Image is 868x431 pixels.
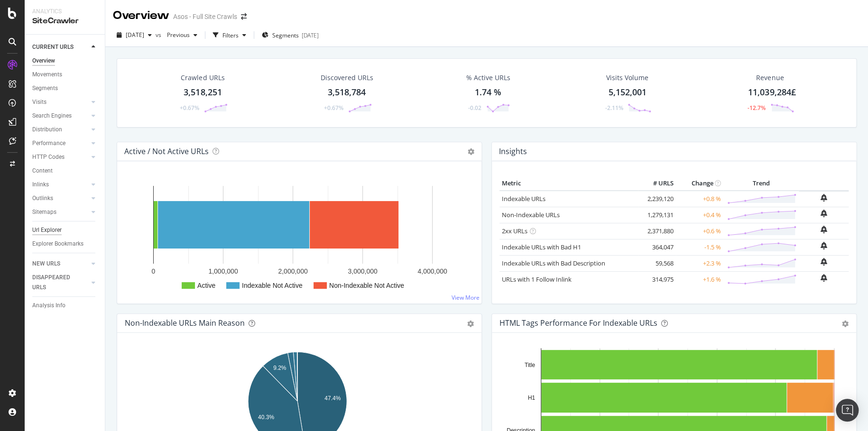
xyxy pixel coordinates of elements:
div: -2.11% [605,104,623,112]
div: HTTP Codes [32,152,65,162]
a: CURRENT URLS [32,42,89,52]
div: Outlinks [32,193,53,203]
span: Previous [163,31,190,39]
button: Segments[DATE] [258,28,323,43]
td: 1,279,131 [638,207,676,223]
text: 0 [152,267,156,275]
div: Analysis Info [32,301,65,311]
div: Crawled URLs [181,73,224,83]
div: Asos - Full Site Crawls [173,12,237,21]
div: Sitemaps [32,207,56,217]
div: bell-plus [821,194,827,202]
div: gear [467,321,474,327]
div: Distribution [32,125,62,135]
a: Explorer Bookmarks [32,239,98,249]
h4: Active / Not Active URLs [124,145,209,158]
div: % Active URLs [466,73,510,83]
a: Inlinks [32,180,89,190]
div: Analytics [32,8,97,16]
div: SiteCrawler [32,16,97,27]
a: 2xx URLs [502,227,527,235]
div: Overview [113,8,169,24]
span: 2025 Aug. 19th [126,31,144,39]
a: Overview [32,56,98,66]
button: Previous [163,28,201,43]
a: Search Engines [32,111,89,121]
text: 4,000,000 [417,267,447,275]
div: 5,152,001 [608,86,646,99]
td: 364,047 [638,239,676,255]
text: Title [525,361,536,368]
td: +0.8 % [676,191,723,207]
a: Url Explorer [32,225,98,235]
a: Indexable URLs with Bad Description [502,259,605,267]
td: 59,568 [638,255,676,271]
div: Performance [32,138,65,148]
div: Visits Volume [606,73,648,83]
a: Visits [32,97,89,107]
a: View More [452,293,480,302]
a: HTTP Codes [32,152,89,162]
a: Indexable URLs [502,194,545,203]
a: Outlinks [32,193,89,203]
div: Overview [32,56,55,66]
text: 9.2% [273,365,286,371]
text: 2,000,000 [278,267,307,275]
div: CURRENT URLS [32,42,74,52]
a: Content [32,166,98,176]
div: bell-plus [821,210,827,217]
a: DISAPPEARED URLS [32,273,89,293]
div: DISAPPEARED URLS [32,273,80,293]
a: Performance [32,138,89,148]
td: +2.3 % [676,255,723,271]
td: -1.5 % [676,239,723,255]
button: Filters [209,28,250,43]
div: -0.02 [468,104,481,112]
div: Content [32,166,53,176]
div: arrow-right-arrow-left [241,13,247,20]
div: Inlinks [32,180,49,190]
button: [DATE] [113,28,156,43]
div: Movements [32,70,62,80]
h4: Insights [499,145,527,158]
a: URLs with 1 Follow Inlink [502,275,572,284]
text: Active [197,282,215,289]
span: vs [156,31,163,39]
div: bell-plus [821,258,827,266]
div: Filters [222,31,239,39]
a: Segments [32,83,98,93]
text: 1,000,000 [208,267,238,275]
a: NEW URLS [32,259,89,269]
div: Discovered URLs [321,73,373,83]
td: +0.6 % [676,223,723,239]
th: Change [676,176,723,191]
div: Segments [32,83,58,93]
div: Open Intercom Messenger [836,399,859,422]
div: 3,518,251 [184,86,222,99]
a: Analysis Info [32,301,98,311]
div: NEW URLS [32,259,60,269]
text: 47.4% [324,395,341,402]
text: 3,000,000 [348,267,377,275]
td: +1.6 % [676,271,723,287]
text: Indexable Not Active [242,282,303,289]
div: [DATE] [302,31,319,39]
a: Non-Indexable URLs [502,211,560,219]
a: Sitemaps [32,207,89,217]
text: Non-Indexable Not Active [329,282,404,289]
div: bell-plus [821,242,827,249]
div: +0.67% [324,104,343,112]
span: Segments [272,31,299,39]
td: 2,371,880 [638,223,676,239]
span: Revenue [756,73,784,83]
div: bell-plus [821,226,827,233]
th: Metric [499,176,638,191]
i: Options [468,148,474,155]
svg: A chart. [125,176,474,296]
div: Non-Indexable URLs Main Reason [125,318,245,328]
div: 3,518,784 [328,86,366,99]
div: HTML Tags Performance for Indexable URLs [499,318,657,328]
div: 1.74 % [475,86,501,99]
div: bell-plus [821,274,827,282]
